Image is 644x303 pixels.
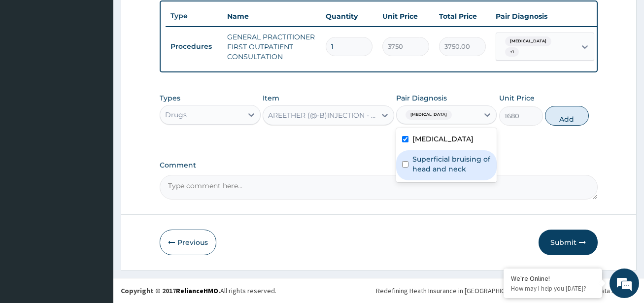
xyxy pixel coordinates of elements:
[51,55,166,68] div: Chat with us now
[160,94,180,102] label: Types
[222,27,321,67] td: GENERAL PRACTITIONER FIRST OUTPATIENT CONSULTATION
[505,36,551,46] span: [MEDICAL_DATA]
[268,110,376,120] div: AREETHER (@-B)INJECTION - 150MG (E-MAL)
[396,93,447,103] label: Pair Diagnosis
[176,286,218,295] a: RelianceHMO
[545,106,589,126] button: Add
[491,6,599,26] th: Pair Diagnosis
[160,230,216,255] button: Previous
[406,110,452,120] span: [MEDICAL_DATA]
[511,284,595,293] p: How may I help you today?
[57,90,136,189] span: We're online!
[321,6,377,26] th: Quantity
[165,110,187,120] div: Drugs
[121,286,220,295] strong: Copyright © 2017 .
[511,274,595,283] div: We're Online!
[160,161,597,169] label: Comment
[222,6,321,26] th: Name
[18,49,40,74] img: d_794563401_company_1708531726252_794563401
[162,5,185,29] div: Minimize live chat window
[434,6,491,26] th: Total Price
[539,230,598,255] button: Submit
[166,37,222,56] td: Procedures
[166,7,222,25] th: Type
[412,154,491,174] label: Superficial bruising of head and neck
[377,6,434,26] th: Unit Price
[376,286,637,296] div: Redefining Heath Insurance in [GEOGRAPHIC_DATA] using Telemedicine and Data Science!
[263,93,279,103] label: Item
[499,93,535,103] label: Unit Price
[5,200,188,235] textarea: Type your message and hit 'Enter'
[113,278,644,303] footer: All rights reserved.
[505,47,519,57] span: + 1
[412,134,474,144] label: [MEDICAL_DATA]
